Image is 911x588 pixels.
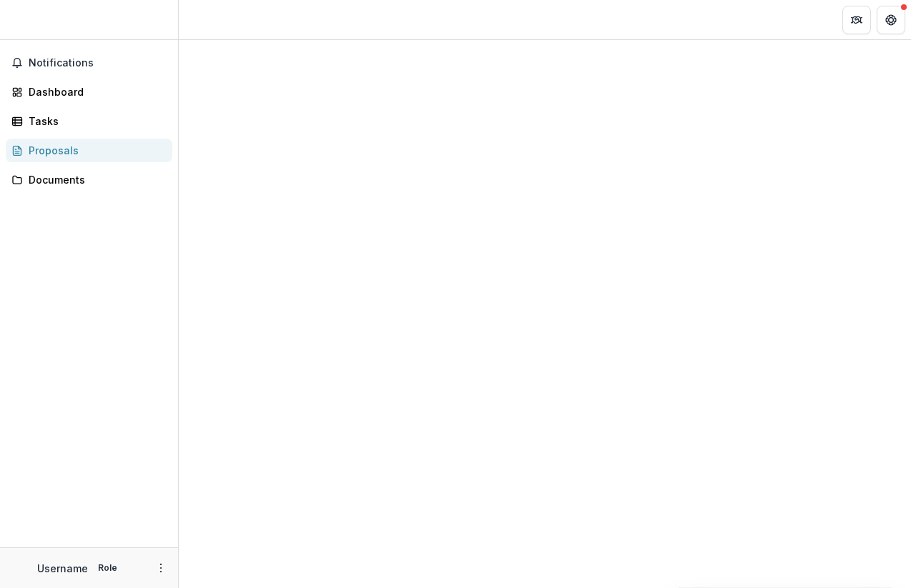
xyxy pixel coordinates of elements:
[6,80,172,104] a: Dashboard
[29,172,161,187] div: Documents
[842,6,871,34] button: Partners
[6,109,172,133] a: Tasks
[94,562,122,574] p: Role
[29,143,161,158] div: Proposals
[29,84,161,99] div: Dashboard
[877,6,905,34] button: Get Help
[29,114,161,129] div: Tasks
[6,51,172,74] button: Notifications
[29,57,167,69] span: Notifications
[6,168,172,191] a: Documents
[37,561,88,576] p: Username
[6,139,172,162] a: Proposals
[152,559,169,577] button: More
